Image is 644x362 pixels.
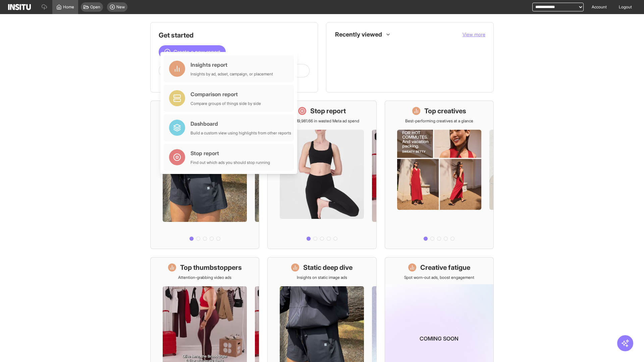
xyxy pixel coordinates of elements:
h1: Get started [159,31,310,40]
div: Dashboard [191,120,291,128]
div: Build a custom view using highlights from other reports [191,130,291,136]
div: Stop report [191,149,270,157]
h1: Top creatives [424,106,466,116]
img: Logo [8,4,31,10]
p: Attention-grabbing video ads [178,275,231,280]
h1: Top thumbstoppers [180,263,242,272]
span: Open [90,4,100,10]
span: New [116,4,125,10]
div: Insights report [191,61,273,69]
p: Best-performing creatives at a glance [405,118,473,124]
a: Top creativesBest-performing creatives at a glance [385,101,494,249]
div: Insights by ad, adset, campaign, or placement [191,71,273,77]
h1: Stop report [310,106,346,116]
p: Save £19,981.66 in wasted Meta ad spend [284,118,359,124]
h1: Static deep dive [303,263,353,272]
span: Create a new report [173,48,220,56]
a: Stop reportSave £19,981.66 in wasted Meta ad spend [267,101,376,249]
div: Comparison report [191,90,261,98]
div: Find out which ads you should stop running [191,160,270,165]
a: What's live nowSee all active ads instantly [150,101,259,249]
div: Compare groups of things side by side [191,101,261,106]
span: View more [463,32,485,37]
button: View more [463,31,485,38]
p: Insights on static image ads [297,275,347,280]
span: Home [63,4,74,10]
button: Create a new report [159,45,226,59]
